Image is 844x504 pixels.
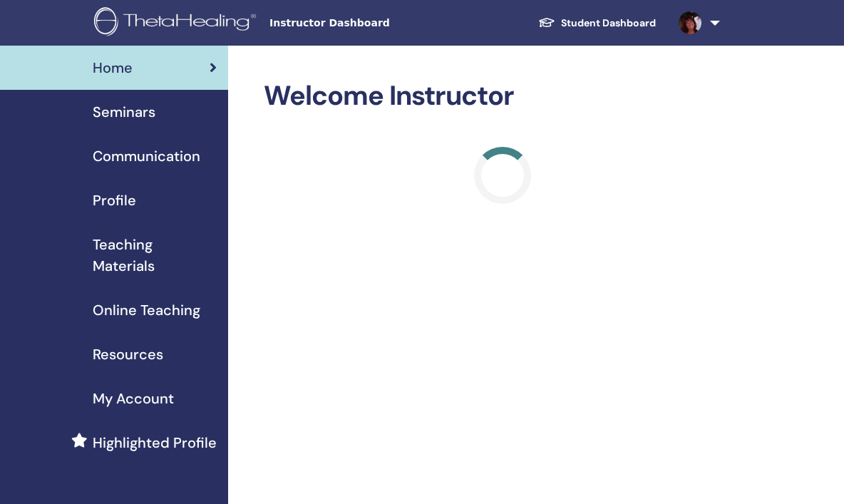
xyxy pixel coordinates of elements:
[93,234,217,277] span: Teaching Materials
[93,145,200,167] span: Communication
[93,388,174,409] span: My Account
[93,299,200,321] span: Online Teaching
[527,10,667,36] a: Student Dashboard
[679,11,701,34] img: default.jpg
[93,101,155,123] span: Seminars
[93,57,133,78] span: Home
[93,344,163,365] span: Resources
[94,7,261,39] img: logo.png
[264,80,741,113] h2: Welcome Instructor
[269,16,483,31] span: Instructor Dashboard
[93,190,136,211] span: Profile
[538,16,555,29] img: graduation-cap-white.svg
[93,432,217,453] span: Highlighted Profile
